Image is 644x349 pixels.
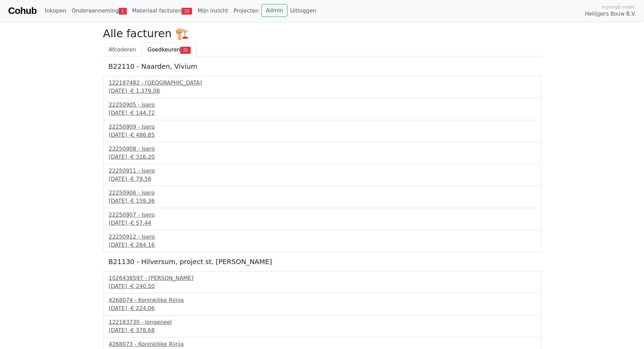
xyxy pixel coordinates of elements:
a: Mijn inzicht [195,4,231,18]
span: 32 [182,8,192,15]
a: 22250907 - Isero[DATE] -€ 57,44 [109,211,535,227]
div: [DATE] - [109,175,535,183]
span: € 284,16 [130,242,154,248]
a: Uitloggen [287,4,319,18]
div: 22250906 - Isero [109,189,535,197]
span: Afcoderen [109,46,136,53]
span: € 79,56 [130,176,151,182]
div: 22250909 - Isero [109,123,535,131]
a: 4268074 - Koninklijke Rijnja[DATE] -€ 224,06 [109,296,535,312]
a: Onderaanneming1 [69,4,129,18]
h2: Alle facturen 🏗️ [103,27,541,40]
div: [DATE] - [109,241,535,249]
a: 22250909 - Isero[DATE] -€ 486,85 [109,123,535,139]
div: 122187482 - [GEOGRAPHIC_DATA] [109,79,535,87]
a: 22250911 - Isero[DATE] -€ 79,56 [109,167,535,183]
a: Inkopen [42,4,69,18]
span: € 316,20 [130,154,154,160]
div: [DATE] - [109,326,535,334]
div: 4268074 - Koninklijke Rijnja [109,296,535,304]
h5: B22110 - Naarden, Vivium [109,62,536,70]
div: [DATE] - [109,197,535,205]
a: 22250906 - Isero[DATE] -€ 159,36 [109,189,535,205]
h5: B21130 - Hilversum, project st. [PERSON_NAME] [109,258,536,266]
span: Heilijgers Bouw B.V. [585,10,636,18]
div: [DATE] - [109,87,535,95]
div: 22250912 - Isero [109,233,535,241]
a: Cohub [8,3,37,19]
div: [DATE] - [109,153,535,161]
span: € 240,50 [130,283,154,289]
a: Afcoderen [103,43,142,57]
a: 22250908 - Isero[DATE] -€ 316,20 [109,145,535,161]
div: [DATE] - [109,282,535,290]
span: € 159,36 [130,198,154,204]
span: 32 [180,47,191,53]
div: [DATE] - [109,131,535,139]
div: 4268073 - Koninklijke Rijnja [109,340,535,348]
a: 22250905 - Isero[DATE] -€ 144,72 [109,101,535,117]
span: € 378,68 [130,327,154,333]
a: 122183730 - Jongeneel[DATE] -€ 378,68 [109,318,535,334]
span: € 57,44 [130,220,151,226]
a: 22250912 - Isero[DATE] -€ 284,16 [109,233,535,249]
div: [DATE] - [109,219,535,227]
a: Materiaal facturen32 [129,4,195,18]
span: Ingelogd onder: [601,4,636,10]
div: [DATE] - [109,109,535,117]
a: 122187482 - [GEOGRAPHIC_DATA][DATE] -€ 1.379,08 [109,79,535,95]
span: 1 [119,8,126,15]
span: € 144,72 [130,110,154,116]
div: 122183730 - Jongeneel [109,318,535,326]
span: € 1.379,08 [130,88,160,94]
div: [DATE] - [109,304,535,312]
span: € 486,85 [130,132,154,138]
div: 22250911 - Isero [109,167,535,175]
span: € 224,06 [130,305,154,311]
div: 22250908 - Isero [109,145,535,153]
a: 1026438597 - [PERSON_NAME][DATE] -€ 240,50 [109,274,535,290]
a: Projecten [231,4,262,18]
a: Admin [261,4,287,17]
div: 22250905 - Isero [109,101,535,109]
span: Goedkeuren [147,46,180,53]
div: 1026438597 - [PERSON_NAME] [109,274,535,282]
div: 22250907 - Isero [109,211,535,219]
a: Goedkeuren32 [142,43,196,57]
